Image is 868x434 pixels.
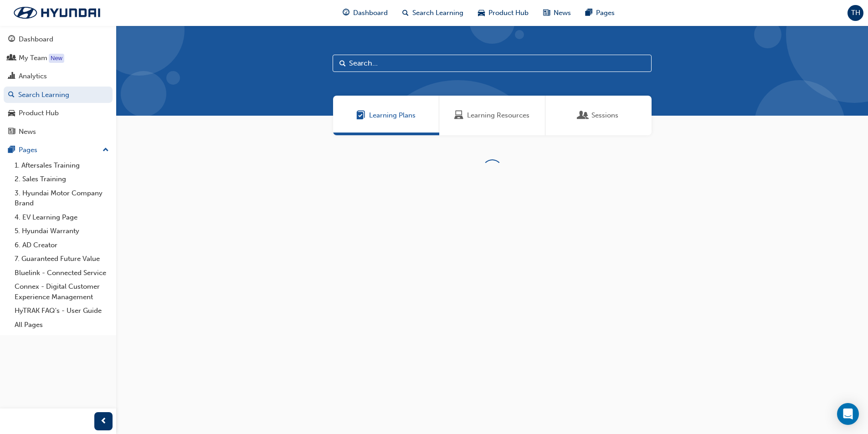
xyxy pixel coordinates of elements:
a: My Team [4,50,113,66]
a: 6. AD Creator [11,238,113,252]
a: All Pages [11,318,113,332]
a: Bluelink - Connected Service [11,266,113,280]
span: news-icon [8,128,15,136]
a: News [4,123,113,140]
div: My Team [19,53,47,63]
a: 4. EV Learning Page [11,210,113,225]
span: car-icon [478,7,485,19]
div: Pages [19,145,37,155]
span: search-icon [402,7,409,19]
a: Search Learning [4,87,113,103]
button: Pages [4,142,113,158]
button: DashboardMy TeamAnalyticsSearch LearningProduct HubNews [4,29,113,142]
a: search-iconSearch Learning [395,4,471,22]
span: pages-icon [586,7,592,19]
span: News [554,8,571,18]
span: chart-icon [8,72,15,81]
span: Learning Plans [369,110,416,121]
span: car-icon [8,109,15,117]
img: Trak [5,3,109,22]
div: Analytics [19,71,47,82]
a: Product Hub [4,105,113,122]
div: Open Intercom Messenger [837,403,859,425]
a: 5. Hyundai Warranty [11,224,113,238]
span: Sessions [579,110,588,121]
div: Dashboard [19,34,53,45]
span: people-icon [8,54,15,62]
a: 2. Sales Training [11,172,113,186]
a: Connex - Digital Customer Experience Management [11,280,113,304]
a: SessionsSessions [545,96,652,135]
input: Search... [333,55,652,72]
span: Search Learning [412,8,463,18]
a: guage-iconDashboard [335,4,395,22]
span: guage-icon [8,36,15,44]
span: Pages [596,8,615,18]
span: Learning Plans [356,110,365,121]
a: HyTRAK FAQ's - User Guide [11,304,113,318]
span: prev-icon [100,416,107,427]
span: up-icon [103,144,109,156]
a: Learning PlansLearning Plans [333,96,439,135]
div: Product Hub [19,108,59,118]
span: Learning Resources [467,110,529,121]
span: Dashboard [353,8,388,18]
a: Analytics [4,68,113,85]
span: guage-icon [343,7,349,19]
a: car-iconProduct Hub [471,4,536,22]
span: Product Hub [488,8,529,18]
a: 3. Hyundai Motor Company Brand [11,186,113,210]
span: search-icon [8,91,15,99]
button: TH [847,5,863,21]
span: news-icon [543,7,550,19]
span: TH [851,8,860,18]
div: News [19,127,36,137]
div: Tooltip anchor [49,54,64,63]
a: news-iconNews [536,4,578,22]
span: Learning Resources [454,110,463,121]
a: 1. Aftersales Training [11,158,113,173]
a: 7. Guaranteed Future Value [11,252,113,266]
a: Learning ResourcesLearning Resources [439,96,545,135]
span: Sessions [591,110,618,121]
span: pages-icon [8,146,15,154]
a: Dashboard [4,31,113,48]
span: Search [339,58,346,69]
a: pages-iconPages [578,4,622,22]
